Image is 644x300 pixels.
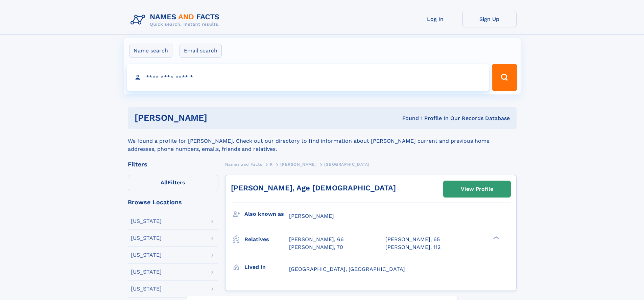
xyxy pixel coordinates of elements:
[128,199,218,205] div: Browse Locations
[280,160,316,168] a: [PERSON_NAME]
[127,64,489,91] input: search input
[492,236,500,240] div: ❯
[408,11,462,27] a: Log In
[131,218,162,224] div: [US_STATE]
[492,64,517,91] button: Search Button
[244,208,289,220] h3: Also known as
[128,129,517,153] div: We found a profile for [PERSON_NAME]. Check out our directory to find information about [PERSON_N...
[444,181,510,197] a: View Profile
[324,162,369,167] span: [GEOGRAPHIC_DATA]
[131,235,162,241] div: [US_STATE]
[289,266,405,272] span: [GEOGRAPHIC_DATA], [GEOGRAPHIC_DATA]
[135,114,305,122] h1: [PERSON_NAME]
[280,162,316,167] span: [PERSON_NAME]
[225,160,262,168] a: Names and Facts
[128,175,218,191] label: Filters
[131,286,162,292] div: [US_STATE]
[289,244,343,251] a: [PERSON_NAME], 70
[131,269,162,275] div: [US_STATE]
[244,261,289,273] h3: Lived in
[244,234,289,245] h3: Relatives
[131,252,162,258] div: [US_STATE]
[270,160,273,168] a: R
[305,115,510,122] div: Found 1 Profile In Our Records Database
[385,236,440,243] a: [PERSON_NAME], 65
[461,181,493,197] div: View Profile
[385,244,440,251] a: [PERSON_NAME], 112
[231,184,396,192] a: [PERSON_NAME], Age [DEMOGRAPHIC_DATA]
[289,213,334,219] span: [PERSON_NAME]
[161,179,168,186] span: All
[128,11,225,29] img: Logo Names and Facts
[462,11,517,27] a: Sign Up
[180,44,222,58] label: Email search
[289,236,344,243] a: [PERSON_NAME], 66
[270,162,273,167] span: R
[129,44,172,58] label: Name search
[128,161,218,167] div: Filters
